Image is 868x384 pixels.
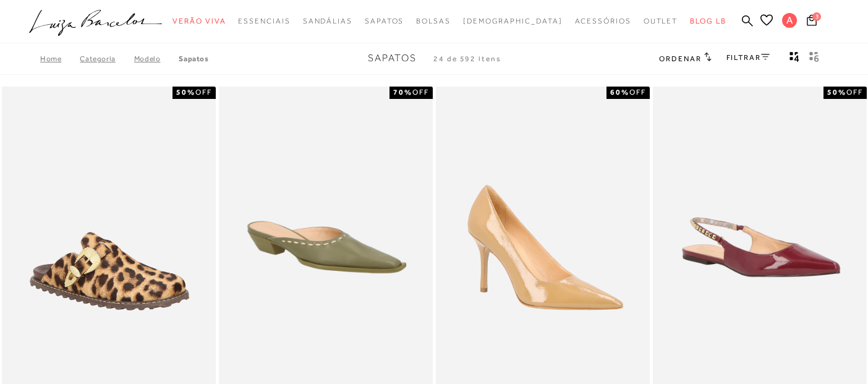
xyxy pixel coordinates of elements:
button: A [777,12,803,32]
button: Mostrar 4 produtos por linha [786,51,803,67]
a: Modelo [134,54,179,63]
a: noSubCategoriesText [172,10,226,33]
button: 3 [803,14,820,30]
span: Sapatos [365,17,404,25]
strong: 50% [827,88,846,96]
span: 24 de 592 itens [433,54,501,63]
a: noSubCategoriesText [238,10,290,33]
span: OFF [412,88,429,96]
span: [DEMOGRAPHIC_DATA] [463,17,563,25]
a: BLOG LB [690,10,726,33]
a: noSubCategoriesText [463,10,563,33]
span: Bolsas [416,17,451,25]
a: Home [40,54,80,63]
span: Acessórios [575,17,631,25]
a: noSubCategoriesText [303,10,352,33]
span: Sapatos [368,53,417,64]
a: noSubCategoriesText [416,10,451,33]
span: 3 [812,12,821,21]
strong: 60% [610,88,629,96]
a: noSubCategoriesText [365,10,404,33]
a: noSubCategoriesText [575,10,631,33]
button: gridText6Desc [806,51,823,67]
a: Categoria [80,54,134,63]
strong: 70% [393,88,412,96]
strong: 50% [176,88,195,96]
span: A [782,13,797,28]
span: Outlet [644,17,678,25]
span: Sandálias [303,17,352,25]
span: Verão Viva [172,17,226,25]
a: Sapatos [179,54,208,63]
span: OFF [846,88,863,96]
a: noSubCategoriesText [644,10,678,33]
a: FILTRAR [726,53,770,62]
span: BLOG LB [690,17,726,25]
span: OFF [195,88,212,96]
span: Essenciais [238,17,290,25]
span: OFF [629,88,646,96]
span: Ordenar [659,54,701,63]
